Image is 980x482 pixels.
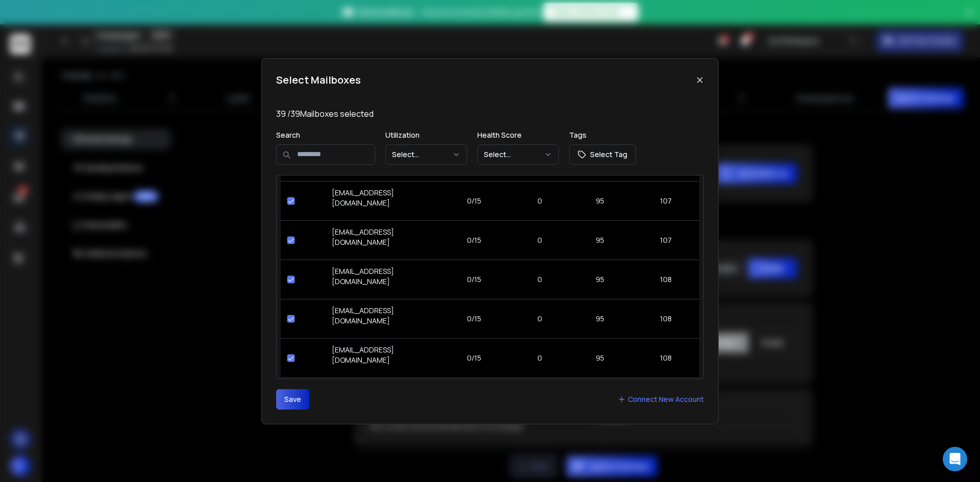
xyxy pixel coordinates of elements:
[943,447,967,471] div: Open Intercom Messenger
[477,130,559,140] p: Health Score
[276,130,375,140] p: Search
[385,130,467,140] p: Utilization
[569,130,636,140] p: Tags
[276,73,361,87] h1: Select Mailboxes
[276,108,704,120] p: 39 / 39 Mailboxes selected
